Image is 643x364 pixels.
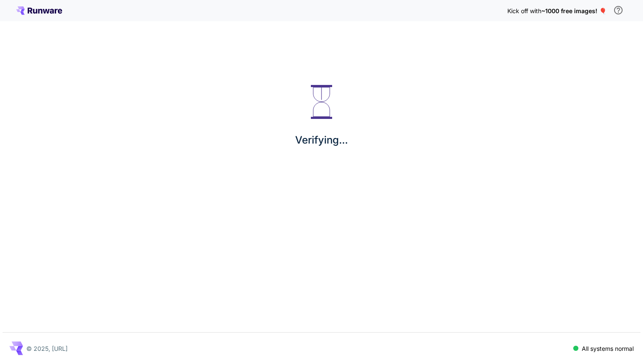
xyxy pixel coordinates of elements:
[507,7,541,14] span: Kick off with
[26,344,68,353] p: © 2025, [URL]
[582,344,634,353] p: All systems normal
[610,2,627,19] button: In order to qualify for free credit, you need to sign up with a business email address and click ...
[541,7,606,14] span: ~1000 free images! 🎈
[295,133,348,148] p: Verifying...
